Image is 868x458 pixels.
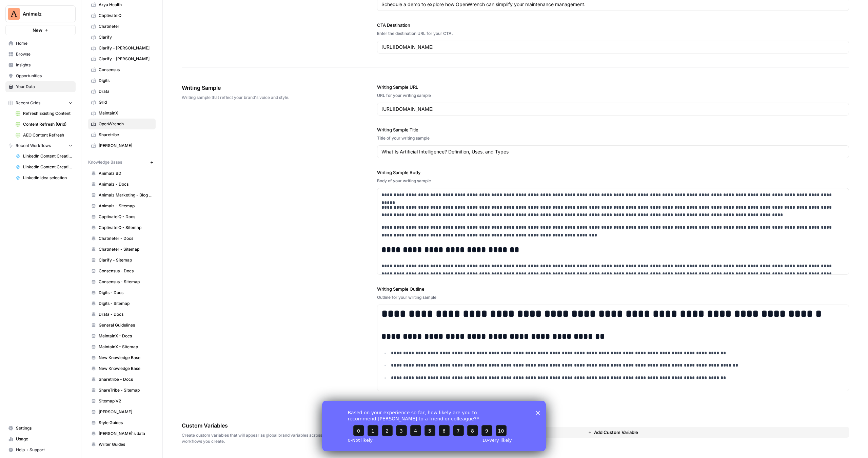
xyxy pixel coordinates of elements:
[377,169,849,176] label: Writing Sample Body
[5,70,76,81] a: Opportunities
[99,110,153,116] span: MaintainX
[99,88,153,95] span: Drata
[594,429,638,436] span: Add Custom Variable
[381,1,845,8] input: Gear up and get in the game with Sunday Soccer!
[99,192,153,198] span: Animalz Marketing - Blog content
[88,363,156,374] a: New Knowledge Base
[99,143,153,149] span: [PERSON_NAME]
[13,172,76,183] a: LinkedIn idea selection
[377,135,849,141] div: Title of your writing sample
[88,119,156,129] a: OpenWrench
[99,398,153,404] span: Sitemap V2
[377,30,849,37] div: Enter the destination URL for your CTA.
[88,222,156,233] a: CaptivateIQ - Sitemap
[23,164,73,170] span: LinkedIn Content Creation
[88,266,156,276] a: Consensus - Docs
[16,100,40,106] span: Recent Grids
[88,374,156,385] a: Sharetribe - Docs
[88,211,156,222] a: CaptivateIQ - Docs
[99,132,153,138] span: Sharetribe
[99,246,153,252] span: Chatmeter - Sitemap
[16,73,73,79] span: Opportunities
[16,40,73,46] span: Home
[99,268,153,274] span: Consensus - Docs
[99,23,153,29] span: Chatmeter
[99,322,153,328] span: General Guidelines
[88,201,156,211] a: Animalz - Sitemap
[377,294,849,300] div: Outline for your writing sample
[23,121,73,127] span: Content Refresh (Grid)
[5,49,76,60] a: Browse
[99,355,153,361] span: New Knowledge Base
[88,21,156,32] a: Chatmeter
[88,97,156,108] a: Grid
[99,279,153,285] span: Consensus - Sitemap
[182,432,339,444] span: Create custom variables that will appear as global brand variables across any workflows you create.
[5,5,76,22] button: Workspace: Animalz
[88,32,156,43] a: Clarify
[88,352,156,363] a: New Knowledge Base
[88,179,156,190] a: Animalz - Docs
[99,333,153,339] span: MaintainX - Docs
[99,387,153,393] span: ShareTribe - Sitemap
[16,436,73,442] span: Usage
[23,132,73,138] span: AEO Content Refresh
[8,8,20,20] img: Animalz Logo
[33,27,42,34] span: New
[88,244,156,255] a: Chatmeter - Sitemap
[13,108,76,119] a: Refresh Existing Content
[377,126,849,133] label: Writing Sample Title
[88,10,156,21] a: CaptivateIQ
[88,75,156,86] a: Digits
[182,84,339,92] span: Writing Sample
[99,431,153,437] span: [PERSON_NAME]'s data
[16,84,73,90] span: Your Data
[377,92,849,99] div: URL for your writing sample
[182,95,339,101] span: Writing sample that reflect your brand's voice and style.
[99,45,153,51] span: Clarify - [PERSON_NAME]
[5,25,76,35] button: New
[377,22,849,28] label: CTA Destination
[182,421,339,430] span: Custom Variables
[99,257,153,263] span: Clarify - Sitemap
[99,203,153,209] span: Animalz - Sitemap
[99,409,153,415] span: [PERSON_NAME]
[23,110,73,117] span: Refresh Existing Content
[88,320,156,331] a: General Guidelines
[16,62,73,68] span: Insights
[88,190,156,201] a: Animalz Marketing - Blog content
[377,286,849,292] label: Writing Sample Outline
[99,170,153,176] span: Animalz BD
[5,434,76,444] a: Usage
[88,298,156,309] a: Digits - Sitemap
[377,427,849,438] button: Add Custom Variable
[377,84,849,90] label: Writing Sample URL
[99,34,153,40] span: Clarify
[5,38,76,49] a: Home
[99,420,153,426] span: Style Guides
[377,178,849,184] div: Body of your writing sample
[23,11,64,17] span: Animalz
[88,255,156,266] a: Clarify - Sitemap
[88,129,156,140] a: Sharetribe
[5,423,76,434] a: Settings
[99,311,153,317] span: Drata - Docs
[5,141,76,151] button: Recent Workflows
[99,214,153,220] span: CaptivateIQ - Docs
[88,168,156,179] a: Animalz BD
[5,60,76,70] a: Insights
[88,385,156,396] a: ShareTribe - Sitemap
[99,290,153,296] span: Digits - Docs
[99,181,153,187] span: Animalz - Docs
[99,441,153,447] span: Writer Guides
[99,99,153,105] span: Grid
[99,56,153,62] span: Clarify - [PERSON_NAME]
[16,51,73,57] span: Browse
[88,233,156,244] a: Chatmeter - Docs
